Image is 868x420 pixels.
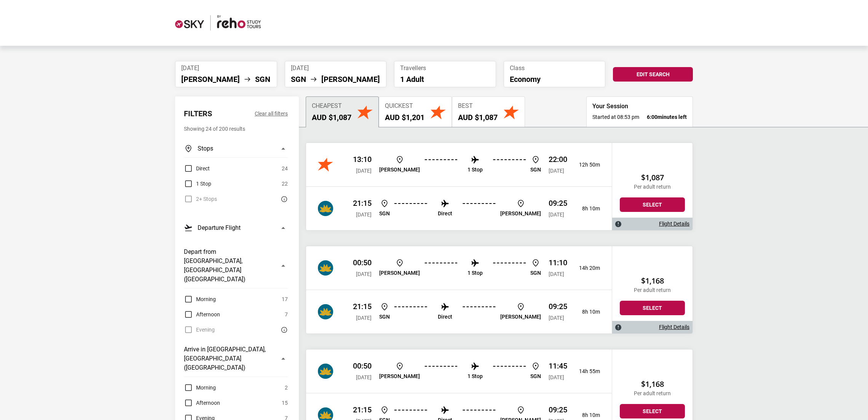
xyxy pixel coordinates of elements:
[379,373,420,380] p: [PERSON_NAME]
[573,265,600,271] p: 14h 20m
[613,67,693,82] button: Edit Search
[306,143,612,230] div: Jetstar 13:10 [DATE] [PERSON_NAME] 1 Stop SGN 22:00 [DATE] 12h 50mVietnam Airlines 21:15 [DATE] S...
[353,405,372,414] p: 21:15
[379,167,420,173] p: [PERSON_NAME]
[549,258,567,267] p: 11:10
[318,201,333,216] img: Vietjet
[510,75,600,84] p: Economy
[573,412,600,418] p: 8h 10m
[184,179,211,188] label: 1 Stop
[353,199,372,208] p: 21:15
[458,103,498,110] span: Best
[184,398,220,407] label: Afternoon
[184,219,288,237] button: Departure Flight
[184,109,212,118] h2: Filters
[438,210,452,217] p: Direct
[573,162,600,168] p: 12h 50m
[458,113,498,122] h2: AUD $1,087
[196,164,210,173] span: Direct
[549,271,564,277] span: [DATE]
[184,243,288,289] button: Depart from [GEOGRAPHIC_DATA], [GEOGRAPHIC_DATA] ([GEOGRAPHIC_DATA])
[592,103,687,110] h3: Your Session
[356,315,372,321] span: [DATE]
[255,109,288,118] button: Clear all filters
[181,64,271,72] span: [DATE]
[312,103,351,110] span: Cheapest
[530,373,541,380] p: SGN
[549,361,567,370] p: 11:45
[353,361,372,370] p: 00:50
[379,210,390,217] p: SGN
[620,301,685,315] button: Select
[196,398,220,407] span: Afternoon
[468,373,483,380] p: 1 Stop
[285,310,288,319] span: 7
[184,340,288,377] button: Arrive in [GEOGRAPHIC_DATA], [GEOGRAPHIC_DATA] ([GEOGRAPHIC_DATA])
[282,179,288,188] span: 22
[620,276,685,285] h2: $1,168
[379,270,420,276] p: [PERSON_NAME]
[318,157,333,172] img: Vietjet
[184,345,274,372] h3: Arrive in [GEOGRAPHIC_DATA], [GEOGRAPHIC_DATA] ([GEOGRAPHIC_DATA])
[385,113,424,122] h2: AUD $1,201
[620,404,685,418] button: Select
[353,258,372,267] p: 00:50
[385,103,424,110] span: Quickest
[612,218,692,230] div: Flight Details
[184,247,274,284] h3: Depart from [GEOGRAPHIC_DATA], [GEOGRAPHIC_DATA] ([GEOGRAPHIC_DATA])
[659,324,689,330] a: Flight Details
[468,167,483,173] p: 1 Stop
[356,271,372,277] span: [DATE]
[356,374,372,380] span: [DATE]
[500,210,541,217] p: [PERSON_NAME]
[510,64,600,72] span: Class
[379,314,390,320] p: SGN
[353,155,372,164] p: 13:10
[400,75,490,84] p: 1 Adult
[184,310,220,319] label: Afternoon
[184,139,288,158] button: Stops
[620,390,685,397] p: Per adult return
[620,173,685,182] h2: $1,087
[318,364,333,379] img: FlexFlight
[282,295,288,304] span: 17
[184,164,210,173] label: Direct
[318,304,333,319] img: APG Network
[291,75,306,84] li: SGN
[549,155,567,164] p: 22:00
[438,314,452,320] p: Direct
[279,325,288,334] button: There are currently no flights matching this search criteria. Try removing some search filters.
[573,309,600,315] p: 8h 10m
[612,321,692,333] div: Flight Details
[279,194,288,204] button: There are currently no flights matching this search criteria. Try removing some search filters.
[400,64,490,72] span: Travellers
[549,405,567,414] p: 09:25
[282,164,288,173] span: 24
[549,302,567,311] p: 09:25
[573,205,600,212] p: 8h 10m
[549,168,564,174] span: [DATE]
[318,260,333,276] img: APG Network
[500,314,541,320] p: [PERSON_NAME]
[255,75,270,84] li: SGN
[620,184,685,190] p: Per adult return
[184,295,216,304] label: Morning
[549,212,564,218] span: [DATE]
[530,167,541,173] p: SGN
[285,383,288,392] span: 2
[196,383,216,392] span: Morning
[647,114,657,120] span: 6:00
[620,197,685,212] button: Select
[620,380,685,389] h2: $1,168
[306,246,612,333] div: Vietnam Airlines 00:50 [DATE] [PERSON_NAME] 1 Stop SGN 11:10 [DATE] 14h 20mVietnam Airlines 21:15...
[181,75,240,84] li: [PERSON_NAME]
[356,212,372,218] span: [DATE]
[468,270,483,276] p: 1 Stop
[353,302,372,311] p: 21:15
[196,295,216,304] span: Morning
[549,199,567,208] p: 09:25
[530,270,541,276] p: SGN
[184,124,288,133] p: Showing 24 of 200 results
[291,64,381,72] span: [DATE]
[356,168,372,174] span: [DATE]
